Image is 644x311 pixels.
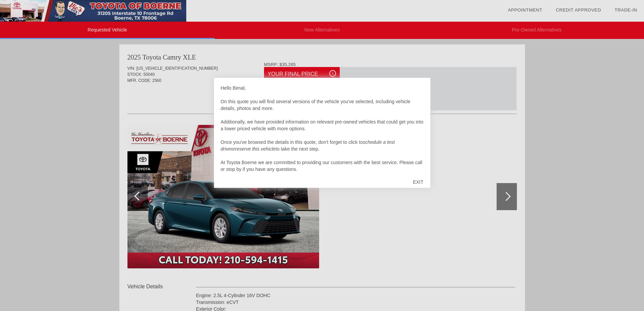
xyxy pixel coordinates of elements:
[221,85,424,173] div: Hello Bimal, On this quote you will find several versions of the vehicle you've selected, includi...
[615,7,637,13] a: Trade-In
[235,146,276,152] em: reserve this vehicle
[406,172,430,192] div: EXIT
[556,7,601,13] a: Credit Approved
[508,7,542,13] a: Appointment
[221,139,395,152] em: schedule a test drive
